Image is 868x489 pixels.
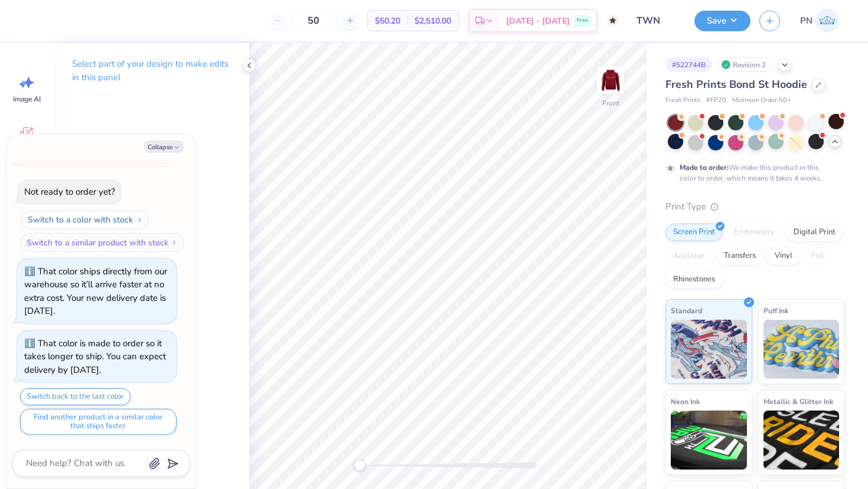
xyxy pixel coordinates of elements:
p: Select part of your design to make edits in this panel [72,57,230,84]
div: Foil [804,247,831,265]
img: Puff Ink [763,320,840,379]
div: Vinyl [767,247,800,265]
img: Standard [671,320,747,379]
strong: Made to order: [680,163,729,172]
img: Front [599,68,622,92]
button: Switch to a similar product with stock [20,233,184,252]
div: Front [602,98,619,109]
div: Not ready to order yet? [24,186,115,198]
span: Image AI [13,94,41,104]
img: Switch to a color with stock [136,216,143,224]
img: Pranaya Naidu [815,9,839,32]
div: Digital Print [786,224,843,241]
input: Untitled Design [628,9,686,32]
div: Print Type [665,200,844,214]
span: $50.20 [375,15,400,27]
button: Save [694,11,750,31]
span: Puff Ink [763,304,788,317]
span: Fresh Prints [665,96,700,106]
img: Switch to a similar product with stock [171,239,178,246]
span: : Only 20 Ss, 52 Ms & 21 Ls left. No restock date yet. Switch colors or products to avoid delays. [24,95,165,160]
button: Switch back to the last color [20,388,130,405]
span: Free [577,17,588,25]
button: Collapse [144,140,184,153]
img: Metallic & Glitter Ink [763,411,840,470]
div: That color ships directly from our warehouse so it’ll arrive faster at no extra cost. Your new de... [24,265,167,317]
span: Standard [671,304,702,317]
button: Switch to a color with stock [21,211,149,229]
div: Applique [665,247,713,265]
div: Transfers [716,247,763,265]
span: [DATE] - [DATE] [506,15,570,27]
div: # 522744B [665,57,712,72]
div: Screen Print [665,224,723,241]
button: Find another product in a similar color that ships faster [20,409,177,435]
div: Embroidery [726,224,782,241]
div: Accessibility label [354,460,366,471]
div: Rhinestones [665,271,723,288]
div: Revision 2 [718,57,772,72]
span: PN [800,14,812,28]
div: We make this product in this color to order, which means it takes 4 weeks. [680,162,825,183]
span: Neon Ink [671,395,700,408]
span: # FP20 [706,96,726,106]
input: – – [291,10,337,31]
span: Metallic & Glitter Ink [763,395,833,408]
span: Minimum Order: 50 + [732,96,791,106]
span: $2,510.00 [415,15,451,27]
div: That color is made to order so it takes longer to ship. You can expect delivery by [DATE]. [24,337,166,376]
a: PN [795,9,844,32]
span: Fresh Prints Bond St Hoodie [665,77,807,91]
img: Neon Ink [671,411,747,470]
